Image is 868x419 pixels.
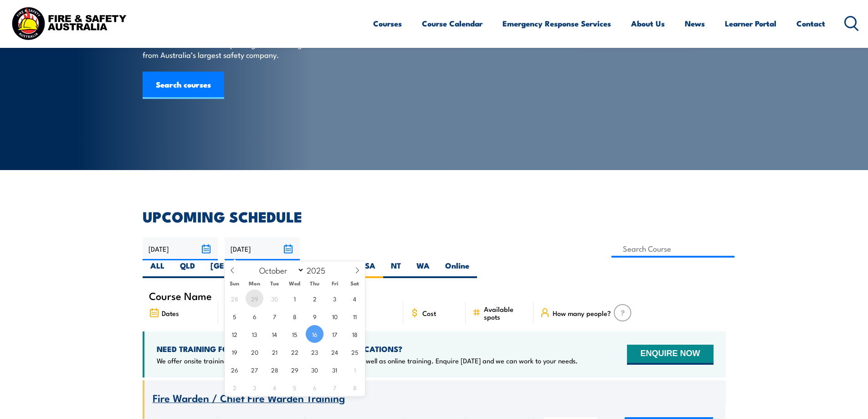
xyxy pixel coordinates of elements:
span: Course Name [149,292,212,300]
span: October 15, 2025 [286,325,303,343]
span: October 22, 2025 [286,343,303,361]
span: October 7, 2025 [266,307,283,325]
span: October 13, 2025 [246,325,263,343]
a: Contact [796,11,825,36]
a: Fire Warden / Chief Fire Warden Training [153,393,345,404]
h2: UPCOMING SCHEDULE [143,210,726,222]
a: Emergency Response Services [503,11,611,36]
label: WA [409,260,437,278]
a: Search courses [143,72,224,99]
span: October 27, 2025 [246,361,263,378]
span: November 3, 2025 [246,378,263,396]
span: November 5, 2025 [286,378,303,396]
span: October 14, 2025 [266,325,283,343]
span: Sat [345,280,365,286]
input: Year [304,264,334,275]
label: VIC [299,260,328,278]
a: News [685,11,705,36]
label: TAS [328,260,357,278]
span: October 10, 2025 [326,307,344,325]
a: About Us [631,11,665,36]
span: October 25, 2025 [346,343,364,361]
input: Search Course [611,240,735,258]
span: October 4, 2025 [346,290,364,307]
span: Thu [305,280,325,286]
span: October 21, 2025 [266,343,283,361]
span: October 12, 2025 [226,325,243,343]
p: We offer onsite training, training at our centres, multisite solutions as well as online training... [157,356,578,365]
span: November 4, 2025 [266,378,283,396]
label: ALL [143,260,172,278]
label: Online [437,260,477,278]
span: Fri [325,280,345,286]
span: November 1, 2025 [346,361,364,378]
span: October 23, 2025 [306,343,324,361]
span: Dates [162,309,179,317]
input: To date [225,237,300,260]
a: Learner Portal [725,11,776,36]
span: November 8, 2025 [346,378,364,396]
span: November 7, 2025 [326,378,344,396]
span: October 19, 2025 [226,343,243,361]
span: October 18, 2025 [346,325,364,343]
span: October 1, 2025 [286,290,303,307]
span: October 24, 2025 [326,343,344,361]
label: QLD [172,260,203,278]
span: September 30, 2025 [266,290,283,307]
span: October 28, 2025 [266,361,283,378]
span: October 29, 2025 [286,361,303,378]
span: October 20, 2025 [246,343,263,361]
span: October 11, 2025 [346,307,364,325]
a: Course Calendar [422,11,483,36]
span: October 2, 2025 [306,290,324,307]
span: September 28, 2025 [226,290,243,307]
label: [GEOGRAPHIC_DATA] [203,260,299,278]
span: October 17, 2025 [326,325,344,343]
span: Cost [422,309,436,317]
span: October 6, 2025 [246,307,263,325]
span: Sun [225,280,245,286]
span: November 2, 2025 [226,378,243,396]
span: September 29, 2025 [246,290,263,307]
span: Wed [285,280,305,286]
label: SA [357,260,383,278]
span: October 30, 2025 [306,361,324,378]
span: How many people? [553,309,611,317]
a: Courses [373,11,402,36]
span: October 9, 2025 [306,307,324,325]
h4: NEED TRAINING FOR LARGER GROUPS OR MULTIPLE LOCATIONS? [157,344,578,354]
span: Tue [265,280,285,286]
span: November 6, 2025 [306,378,324,396]
select: Month [255,264,304,276]
span: October 3, 2025 [326,290,344,307]
span: October 5, 2025 [226,307,243,325]
button: ENQUIRE NOW [627,345,713,365]
span: October 26, 2025 [226,361,243,378]
span: October 16, 2025 [306,325,324,343]
span: Mon [245,280,265,286]
span: Available spots [484,305,527,321]
label: NT [383,260,409,278]
span: October 8, 2025 [286,307,303,325]
span: Fire Warden / Chief Fire Warden Training [153,390,345,405]
span: October 31, 2025 [326,361,344,378]
input: From date [143,237,218,260]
